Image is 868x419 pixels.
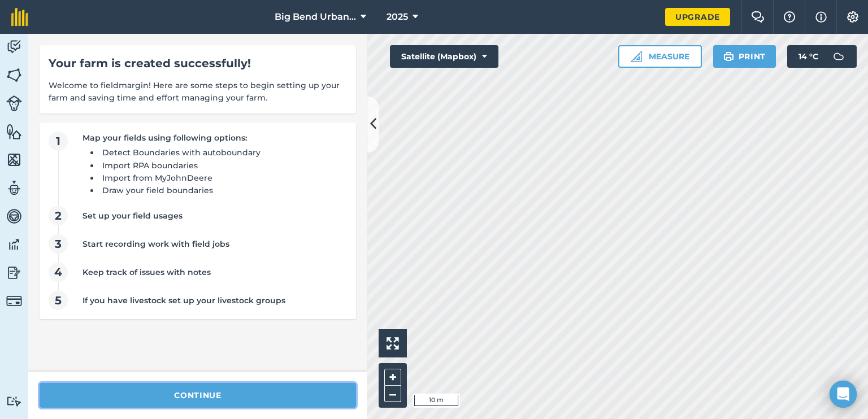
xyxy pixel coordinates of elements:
[49,79,347,104] span: Welcome to fieldmargin! Here are some steps to begin setting up your farm and saving time and eff...
[827,45,850,68] img: svg+xml;base64,PD94bWwgdmVyc2lvbj0iMS4wIiBlbmNvZGluZz0idXRmLTgiPz4KPCEtLSBHZW5lcmF0b3I6IEFkb2JlIE...
[11,8,28,26] img: fieldmargin Logo
[83,209,341,222] div: Set up your field usages
[6,67,22,84] img: svg+xml;base64,PHN2ZyB4bWxucz0iaHR0cDovL3d3dy53My5vcmcvMjAwMC9zdmciIHdpZHRoPSI1NiIgaGVpZ2h0PSI2MC...
[49,263,68,282] span: 4
[783,11,796,23] img: A question mark icon
[384,386,401,402] button: –
[49,291,68,310] span: 5
[846,11,860,23] img: A cog icon
[830,381,857,408] div: Open Intercom Messenger
[6,396,22,407] img: svg+xml;base64,PD94bWwgdmVyc2lvbj0iMS4wIiBlbmNvZGluZz0idXRmLTgiPz4KPCEtLSBHZW5lcmF0b3I6IEFkb2JlIE...
[40,383,356,408] button: continue
[99,146,341,159] li: Detect Boundaries with autoboundary
[387,337,399,350] img: Four arrows, one pointing top left, one top right, one bottom right and the last bottom left
[99,159,341,172] li: Import RPA boundaries
[751,11,765,23] img: Two speech bubbles overlapping with the left bubble in the forefront
[83,294,341,307] div: If you have livestock set up your livestock groups
[49,54,347,72] div: Your farm is created successfully!
[83,266,341,278] div: Keep track of issues with notes
[49,132,68,151] span: 1
[390,45,498,68] button: Satellite (Mapbox)
[83,132,341,144] div: Map your fields using following options:
[275,10,356,24] span: Big Bend Urban Farm
[384,369,401,386] button: +
[815,10,827,24] img: svg+xml;base64,PHN2ZyB4bWxucz0iaHR0cDovL3d3dy53My5vcmcvMjAwMC9zdmciIHdpZHRoPSIxNyIgaGVpZ2h0PSIxNy...
[99,172,341,184] li: Import from MyJohnDeere
[387,10,408,24] span: 2025
[99,184,341,197] li: Draw your field boundaries
[723,50,734,63] img: svg+xml;base64,PHN2ZyB4bWxucz0iaHR0cDovL3d3dy53My5vcmcvMjAwMC9zdmciIHdpZHRoPSIxOSIgaGVpZ2h0PSIyNC...
[6,95,22,111] img: svg+xml;base64,PD94bWwgdmVyc2lvbj0iMS4wIiBlbmNvZGluZz0idXRmLTgiPz4KPCEtLSBHZW5lcmF0b3I6IEFkb2JlIE...
[6,38,22,55] img: svg+xml;base64,PD94bWwgdmVyc2lvbj0iMS4wIiBlbmNvZGluZz0idXRmLTgiPz4KPCEtLSBHZW5lcmF0b3I6IEFkb2JlIE...
[798,45,818,68] span: 14 ° C
[618,45,702,68] button: Measure
[713,45,776,68] button: Print
[6,180,22,197] img: svg+xml;base64,PD94bWwgdmVyc2lvbj0iMS4wIiBlbmNvZGluZz0idXRmLTgiPz4KPCEtLSBHZW5lcmF0b3I6IEFkb2JlIE...
[6,208,22,225] img: svg+xml;base64,PD94bWwgdmVyc2lvbj0iMS4wIiBlbmNvZGluZz0idXRmLTgiPz4KPCEtLSBHZW5lcmF0b3I6IEFkb2JlIE...
[6,236,22,253] img: svg+xml;base64,PD94bWwgdmVyc2lvbj0iMS4wIiBlbmNvZGluZz0idXRmLTgiPz4KPCEtLSBHZW5lcmF0b3I6IEFkb2JlIE...
[631,51,642,62] img: Ruler icon
[83,238,341,250] div: Start recording work with field jobs
[6,123,22,140] img: svg+xml;base64,PHN2ZyB4bWxucz0iaHR0cDovL3d3dy53My5vcmcvMjAwMC9zdmciIHdpZHRoPSI1NiIgaGVpZ2h0PSI2MC...
[49,206,68,225] span: 2
[6,293,22,309] img: svg+xml;base64,PD94bWwgdmVyc2lvbj0iMS4wIiBlbmNvZGluZz0idXRmLTgiPz4KPCEtLSBHZW5lcmF0b3I6IEFkb2JlIE...
[6,264,22,281] img: svg+xml;base64,PD94bWwgdmVyc2lvbj0iMS4wIiBlbmNvZGluZz0idXRmLTgiPz4KPCEtLSBHZW5lcmF0b3I6IEFkb2JlIE...
[787,45,857,68] button: 14 °C
[6,151,22,168] img: svg+xml;base64,PHN2ZyB4bWxucz0iaHR0cDovL3d3dy53My5vcmcvMjAwMC9zdmciIHdpZHRoPSI1NiIgaGVpZ2h0PSI2MC...
[49,234,68,254] span: 3
[665,8,730,26] a: Upgrade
